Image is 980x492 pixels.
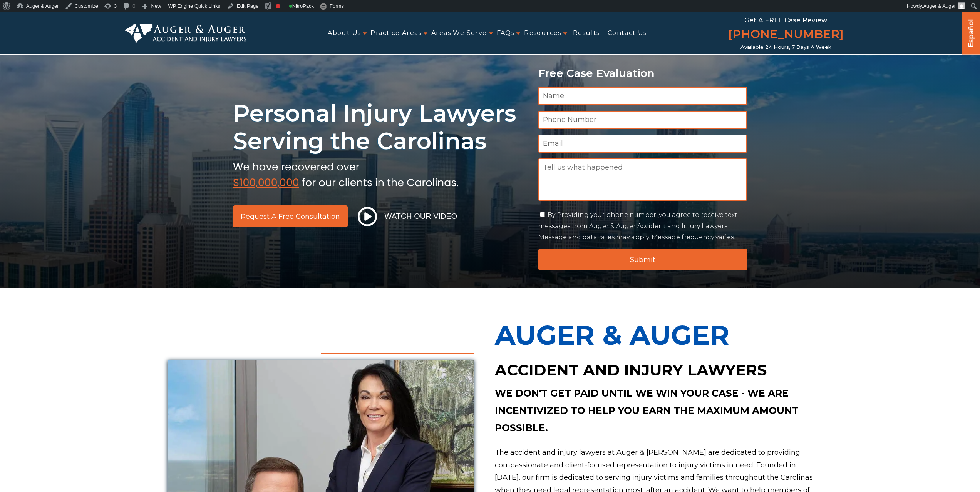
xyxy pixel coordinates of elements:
a: Contact Us [608,25,647,42]
p: Auger & Auger [495,311,813,359]
span: Available 24 Hours, 7 Days a Week [740,44,831,50]
input: Name [538,87,747,105]
a: Request a Free Consultation [233,205,348,227]
p: We don't get paid until we win your case - we are incentivized to help you earn the maximum amoun... [495,385,813,437]
h1: Personal Injury Lawyers Serving the Carolinas [233,100,529,155]
span: Request a Free Consultation [241,213,340,220]
a: About Us [328,25,361,42]
a: Resources [524,25,561,42]
span: Get a FREE Case Review [744,16,827,24]
p: Free Case Evaluation [538,67,747,79]
div: Focus keyphrase not set [276,4,280,8]
input: Email [538,135,747,153]
label: By Providing your phone number, you agree to receive text messages from Auger & Auger Accident an... [538,211,737,241]
a: Results [573,25,600,42]
a: Practice Areas [370,25,422,42]
a: FAQs [497,25,515,42]
input: Submit [538,249,747,270]
img: sub text [233,159,459,188]
span: Auger & Auger [923,3,956,9]
a: [PHONE_NUMBER] [728,26,844,44]
a: Español [965,12,977,52]
a: Areas We Serve [431,25,487,42]
img: Auger & Auger Accident and Injury Lawyers Logo [125,24,247,42]
input: Phone Number [538,111,747,129]
button: Watch Our Video [355,207,460,227]
h2: Accident and Injury Lawyers [495,359,813,381]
